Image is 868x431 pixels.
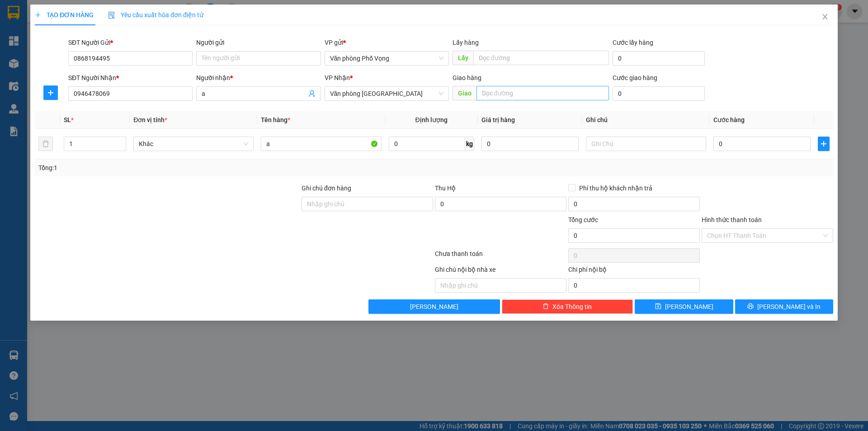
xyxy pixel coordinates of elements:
div: SĐT Người Nhận [68,73,193,83]
span: Decrease Value [116,144,126,151]
span: delete [542,303,549,310]
span: close [821,13,829,20]
span: [PERSON_NAME] [665,302,713,312]
span: Giá trị hàng [481,116,515,123]
input: Cước giao hàng [613,86,705,101]
input: Cước lấy hàng [613,51,705,66]
span: plus [44,89,57,96]
span: Giao hàng [453,74,481,81]
span: Cước hàng [713,116,745,123]
input: 0 [481,137,579,151]
input: VD: Bàn, Ghế [261,137,381,151]
span: kg [465,137,474,151]
th: Ghi chú [582,111,710,129]
button: deleteXóa Thông tin [502,299,633,314]
img: icon [108,12,115,19]
input: Ghi chú đơn hàng [302,197,433,211]
span: Tổng cước [568,216,598,223]
span: Thu Hộ [435,185,456,192]
span: down [118,145,124,150]
span: Lấy hàng [453,39,479,46]
span: [PERSON_NAME] và In [757,302,821,312]
div: Chi phí nội bộ [568,265,700,278]
span: Văn phòng Ninh Bình [330,87,443,100]
div: Người nhận [196,73,321,83]
div: Chưa thanh toán [434,249,567,265]
input: Dọc đường [476,86,609,100]
span: Tên hàng [261,116,290,123]
div: Ghi chú nội bộ nhà xe [435,265,566,278]
label: Hình thức thanh toán [702,216,762,223]
span: Khác [139,137,248,151]
label: Cước giao hàng [613,74,657,81]
span: plus [35,12,41,18]
button: save[PERSON_NAME] [635,299,733,314]
div: Người gửi [196,38,321,47]
span: save [655,303,661,310]
button: delete [38,137,53,151]
span: Văn phòng Phố Vọng [330,52,443,65]
button: Close [812,5,838,30]
button: [PERSON_NAME] [368,299,500,314]
span: VP Nhận [325,74,350,81]
button: plus [43,85,58,100]
div: Tổng: 1 [38,163,335,173]
span: Yêu cầu xuất hóa đơn điện tử [108,11,203,19]
span: user-add [308,90,316,97]
span: Increase Value [116,137,126,144]
input: Dọc đường [473,51,609,65]
label: Ghi chú đơn hàng [302,185,351,192]
span: plus [818,140,829,147]
input: Ghi Chú [586,137,706,151]
span: Phí thu hộ khách nhận trả [576,183,656,193]
button: printer[PERSON_NAME] và In [735,299,833,314]
span: printer [747,303,754,310]
span: Lấy [453,51,473,65]
span: Xóa Thông tin [552,302,592,312]
label: Cước lấy hàng [613,39,653,46]
div: VP gửi [325,38,449,47]
span: Giao [453,86,476,100]
span: [PERSON_NAME] [410,302,458,312]
input: Nhập ghi chú [435,278,566,293]
button: plus [818,137,830,151]
span: SL [64,116,71,123]
span: Đơn vị tính [133,116,167,123]
span: up [118,138,124,144]
div: SĐT Người Gửi [68,38,193,47]
span: Định lượng [415,116,448,123]
span: TẠO ĐƠN HÀNG [35,11,94,19]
